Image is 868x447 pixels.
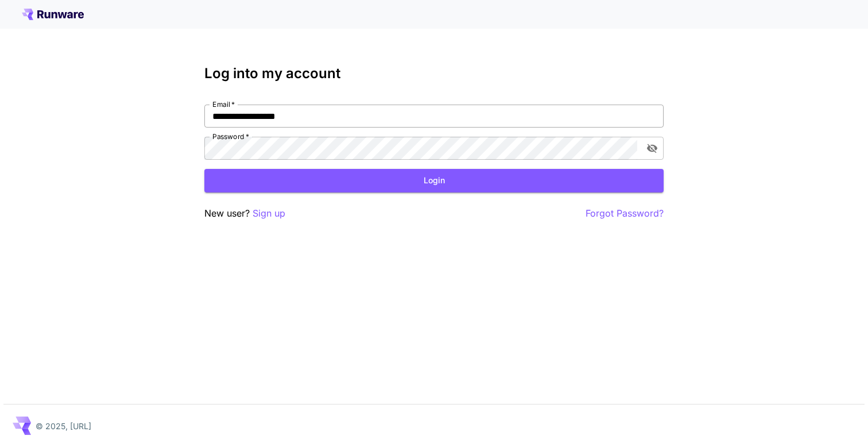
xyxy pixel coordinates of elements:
h3: Log into my account [204,65,664,82]
p: New user? [204,206,285,221]
label: Password [212,132,249,141]
button: toggle password visibility [642,138,662,159]
p: © 2025, [URL] [36,420,91,432]
button: Sign up [253,206,285,221]
button: Forgot Password? [586,206,664,221]
button: Login [204,169,664,192]
label: Email [212,99,235,109]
